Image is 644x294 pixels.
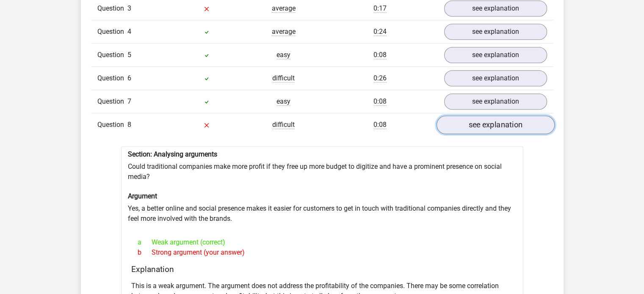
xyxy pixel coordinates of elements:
[127,74,131,82] span: 6
[373,121,387,129] span: 0:08
[444,70,547,86] a: see explanation
[97,96,127,107] span: Question
[276,51,290,59] span: easy
[138,247,152,258] span: b
[138,237,152,247] span: a
[276,97,290,106] span: easy
[127,27,131,36] span: 4
[373,51,387,59] span: 0:08
[272,74,295,82] span: difficult
[131,247,513,258] div: Strong argument (your answer)
[444,47,547,63] a: see explanation
[127,51,131,59] span: 5
[131,237,513,247] div: Weak argument (correct)
[436,115,554,134] a: see explanation
[127,97,131,105] span: 7
[373,4,387,13] span: 0:17
[127,4,131,12] span: 3
[97,27,127,37] span: Question
[97,120,127,130] span: Question
[444,24,547,40] a: see explanation
[131,264,513,274] h4: Explanation
[128,192,517,200] h6: Argument
[444,0,547,16] a: see explanation
[373,27,387,36] span: 0:24
[272,27,296,36] span: average
[444,93,547,110] a: see explanation
[373,97,387,106] span: 0:08
[373,74,387,82] span: 0:26
[127,121,131,129] span: 8
[97,50,127,60] span: Question
[128,150,517,158] h6: Section: Analysing arguments
[97,73,127,83] span: Question
[272,121,295,129] span: difficult
[272,4,296,13] span: average
[97,3,127,14] span: Question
